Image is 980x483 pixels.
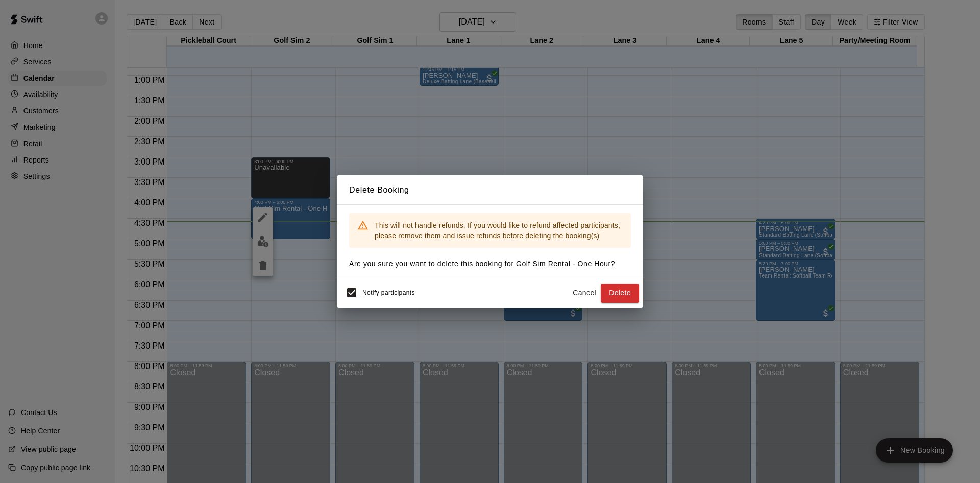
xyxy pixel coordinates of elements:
[568,284,601,303] button: Cancel
[362,290,415,297] span: Notify participants
[337,175,643,205] h2: Delete Booking
[375,216,623,245] div: This will not handle refunds. If you would like to refund affected participants, please remove th...
[601,284,639,303] button: Delete
[349,259,631,269] p: Are you sure you want to delete this booking for Golf Sim Rental - One Hour ?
